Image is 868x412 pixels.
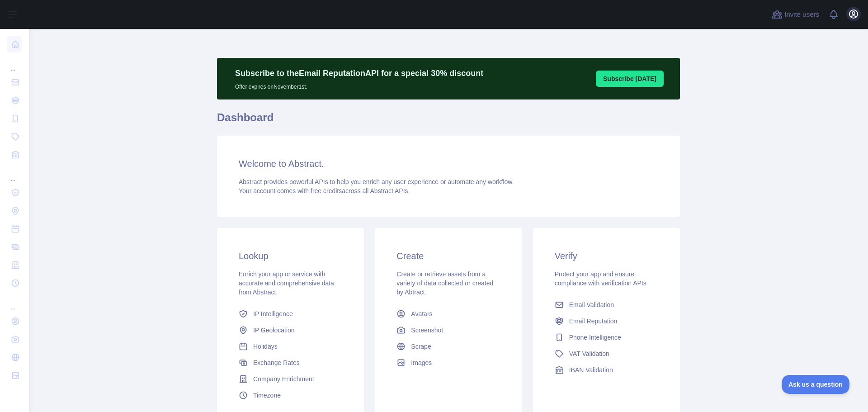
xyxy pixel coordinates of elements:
[784,9,819,20] span: Invite users
[569,300,614,309] span: Email Validation
[217,110,680,132] h1: Dashboard
[411,326,443,335] span: Screenshot
[239,178,514,185] span: Abstract provides powerful APIs to help you enrich any user experience or automate any workflow.
[239,187,410,194] span: Your account comes with across all Abstract APIs.
[396,250,500,262] h3: Create
[311,187,342,194] span: free credits
[253,358,300,367] span: Exchange Rates
[239,250,342,262] h3: Lookup
[393,338,504,355] a: Scrape
[569,365,613,374] span: IBAN Validation
[253,326,295,335] span: IP Geolocation
[551,313,662,329] a: Email Reputation
[551,362,662,378] a: IBAN Validation
[393,355,504,371] a: Images
[253,342,278,351] span: Holidays
[396,270,493,296] span: Create or retrieve assets from a variety of data collected or created by Abtract
[235,355,346,371] a: Exchange Rates
[555,270,646,287] span: Protect your app and ensure compliance with verification APIs
[239,157,658,170] h3: Welcome to Abstract.
[7,293,22,311] div: ...
[551,346,662,362] a: VAT Validation
[235,306,346,322] a: IP Intelligence
[411,342,431,351] span: Scrape
[411,309,432,318] span: Avatars
[569,333,621,342] span: Phone Intelligence
[393,306,504,322] a: Avatars
[393,322,504,338] a: Screenshot
[551,329,662,346] a: Phone Intelligence
[253,374,314,384] span: Company Enrichment
[235,387,346,403] a: Timezone
[235,371,346,387] a: Company Enrichment
[555,250,658,262] h3: Verify
[235,322,346,338] a: IP Geolocation
[782,375,850,394] iframe: Toggle Customer Support
[253,309,293,318] span: IP Intelligence
[235,67,483,80] p: Subscribe to the Email Reputation API for a special 30 % discount
[411,358,432,367] span: Images
[235,338,346,355] a: Holidays
[239,270,334,296] span: Enrich your app or service with accurate and comprehensive data from Abstract
[569,317,618,326] span: Email Reputation
[596,71,664,87] button: Subscribe [DATE]
[551,297,662,313] a: Email Validation
[770,7,821,22] button: Invite users
[235,80,483,90] p: Offer expires on November 1st.
[7,165,22,183] div: ...
[7,54,22,72] div: ...
[569,349,609,358] span: VAT Validation
[253,391,281,400] span: Timezone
